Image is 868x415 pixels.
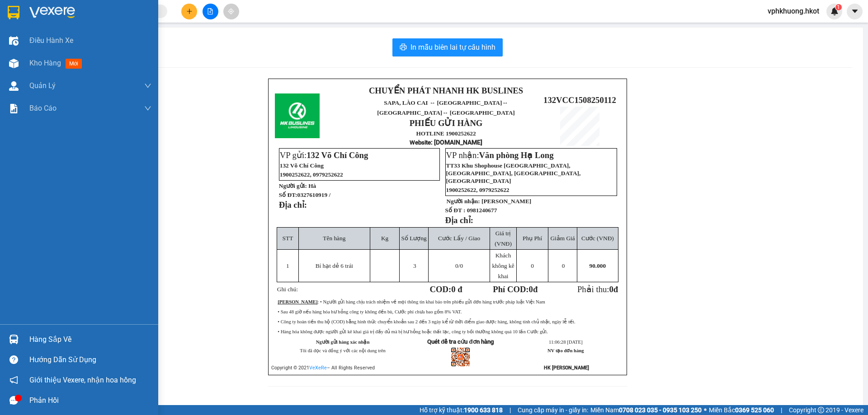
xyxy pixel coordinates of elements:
span: Tên hàng [323,235,345,242]
span: Ghi chú: [277,286,298,293]
span: VP nhận: [446,150,554,160]
strong: 0369 525 060 [735,406,774,414]
span: Website [410,139,431,146]
strong: Quét để tra cứu đơn hàng [427,338,494,345]
span: 0 đ [451,284,462,294]
span: printer [400,43,407,52]
strong: 1900 633 818 [464,406,503,414]
span: notification [9,376,18,384]
span: VP gửi: [280,150,368,160]
span: copyright [818,407,824,413]
span: Tôi đã đọc và đồng ý với các nội dung trên [300,348,386,353]
span: Copyright © 2021 – All Rights Reserved [271,365,375,371]
strong: Địa chỉ: [445,215,473,225]
span: • Công ty hoàn tiền thu hộ (COD) bằng hình thức chuyển khoản sau 2 đến 3 ngày kể từ thời điểm gia... [278,319,575,324]
span: 0 [531,262,534,269]
button: plus [181,4,197,19]
strong: NV tạo đơn hàng [547,348,584,353]
strong: Người gửi: [279,182,307,189]
strong: : [DOMAIN_NAME] [410,139,482,146]
span: /0 [455,262,463,269]
span: Phụ Phí [523,235,542,242]
span: Điều hành xe [29,35,73,46]
button: printerIn mẫu biên lai tự cấu hình [392,38,503,56]
span: 3 [413,262,416,269]
img: logo [275,93,320,138]
strong: Người nhận: [447,198,480,205]
span: Cước (VNĐ) [581,235,614,242]
span: đ [613,284,618,294]
span: ↔ [GEOGRAPHIC_DATA] [377,99,514,116]
span: message [9,396,18,405]
strong: 0708 023 035 - 0935 103 250 [619,406,702,414]
button: caret-down [847,4,863,19]
img: warehouse-icon [9,59,19,68]
span: • Sau 48 giờ nếu hàng hóa hư hỏng công ty không đền bù, Cước phí chưa bao gồm 8% VAT. [278,309,462,314]
div: Hướng dẫn sử dụng [29,353,151,367]
strong: Người gửi hàng xác nhận [316,340,370,345]
span: plus [186,8,193,14]
span: Kg [381,235,388,242]
img: warehouse-icon [9,81,19,91]
span: Văn phòng Hạ Long [479,150,554,160]
span: file-add [207,8,213,14]
span: Hỗ trợ kỹ thuật: [420,405,503,415]
img: warehouse-icon [9,335,19,344]
span: 0 [455,262,458,269]
span: 1900252622, 0979252622 [280,171,343,178]
img: logo-vxr [8,6,19,19]
span: Bí hạt dẻ 6 trái [316,262,353,269]
span: [PERSON_NAME] [481,198,531,205]
span: 0981240677 [467,207,497,214]
span: aim [228,8,234,14]
strong: Địa chỉ: [279,200,307,210]
span: 1900252622, 0979252622 [446,187,509,193]
strong: COD: [430,284,462,294]
span: 132VCC1508250112 [543,95,616,105]
img: solution-icon [9,104,19,113]
strong: Số ĐT : [445,207,466,214]
strong: Phí COD: đ [493,284,538,294]
span: caret-down [851,7,859,15]
strong: Số ĐT: [279,191,330,198]
span: Giảm Giá [550,235,575,242]
strong: [PERSON_NAME] [278,299,317,304]
span: vphkhuong.hkot [760,5,826,17]
sup: 1 [835,4,842,10]
span: question-circle [9,355,18,364]
span: Phải thu: [577,284,618,294]
span: Báo cáo [29,103,57,114]
span: Cước Lấy / Giao [438,235,480,242]
strong: HK [PERSON_NAME] [544,365,589,371]
span: • Hàng hóa không được người gửi kê khai giá trị đầy đủ mà bị hư hỏng hoặc thất lạc, công ty bồi t... [278,329,548,334]
span: Số Lượng [401,235,427,242]
span: Kho hàng [29,59,61,67]
span: Hà [308,182,316,189]
span: 1 [286,262,289,269]
span: 0 [562,262,565,269]
span: ↔ [GEOGRAPHIC_DATA] [442,109,515,116]
span: SAPA, LÀO CAI ↔ [GEOGRAPHIC_DATA] [377,99,514,116]
span: Cung cấp máy in - giấy in: [518,405,588,415]
span: ⚪️ [704,408,707,412]
span: 0 [529,284,533,294]
img: icon-new-feature [830,7,839,15]
img: warehouse-icon [9,36,19,46]
div: Hàng sắp về [29,333,151,346]
span: mới [66,59,82,69]
strong: PHIẾU GỬI HÀNG [410,118,483,128]
div: Phản hồi [29,394,151,407]
span: In mẫu biên lai tự cấu hình [410,42,495,53]
span: Miền Nam [590,405,702,415]
span: Giá trị (VNĐ) [495,230,512,247]
span: 1 [837,4,840,10]
span: | [781,405,782,415]
span: | [509,405,511,415]
span: Quản Lý [29,80,56,91]
span: Khách không kê khai [492,252,514,280]
button: aim [223,4,239,19]
span: TT33 Khu Shophouse [GEOGRAPHIC_DATA], [GEOGRAPHIC_DATA], [GEOGRAPHIC_DATA], [GEOGRAPHIC_DATA] [446,162,581,184]
button: file-add [203,4,218,19]
a: VeXeRe [309,365,327,371]
strong: CHUYỂN PHÁT NHANH HK BUSLINES [369,86,523,95]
